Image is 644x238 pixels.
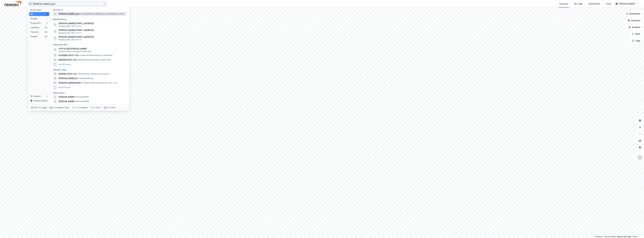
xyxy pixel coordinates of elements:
div: Google [30,17,37,20]
div: Landlord (99+) [51,41,129,47]
div: 99+ [44,13,48,15]
div: 3 [46,22,48,24]
div: 99+ [44,31,48,33]
button: Filter [629,31,643,37]
button: Tags [630,38,643,44]
button: Analysis [626,24,643,30]
a: OpenStreetMap [603,236,616,238]
span: [PERSON_NAME][STREET_ADDRESS] [58,35,126,39]
span: [PERSON_NAME][STREET_ADDRESS] [58,29,126,32]
div: Tools [606,2,611,5]
a: Mapbox [594,236,602,238]
div: tab [49,106,53,109]
span: Tenant • Painting [78,77,93,80]
span: • [78,77,79,79]
img: Z [637,155,643,160]
div: Google (1) [51,7,129,12]
button: and 96 more [58,63,71,66]
div: to close [108,106,116,109]
iframe: Chat Widget [630,225,644,238]
div: Properties (3) [51,16,129,21]
span: • [79,54,80,56]
span: • [77,73,78,75]
div: to select [93,106,101,109]
div: 99+ [44,26,48,29]
div: People (99+) [51,90,129,95]
span: [PERSON_NAME][STREET_ADDRESS] [58,22,126,25]
span: EUGENIES GATE 1 AS [58,54,78,57]
span: • [75,96,76,98]
span: Tenant • Other business serv. act. n.e.c. [82,82,117,84]
div: Recent [30,95,41,98]
button: and 96 more [58,86,71,89]
div: Kontrollprogram for chat [630,225,644,238]
span: [PERSON_NAME] BUNDT [58,81,82,85]
div: 99+ [44,35,48,38]
div: Properties [30,21,41,25]
div: 0 [46,95,48,97]
span: [PERSON_NAME] [58,100,75,103]
span: Tenant • Other letting of real estate [77,73,109,75]
span: Property • 301-220-13-0-0 [58,39,81,41]
input: Search by address, cadastre, landlords, tenants or people [32,2,103,6]
div: My Tags [574,2,583,5]
a: Improve this map [617,236,631,238]
span: [PERSON_NAME] AS [58,77,78,80]
div: Result types [30,9,49,11]
span: Property • 301-220-13-0-0 [58,32,81,34]
span: Person • [DATE] [75,96,89,98]
button: Datasets [625,18,643,23]
div: 1 [46,17,48,20]
span: • [82,82,83,84]
span: ENGENS GATE 1 AS [58,58,77,62]
div: to navigate types [54,106,70,109]
div: to toggle [38,106,47,109]
img: newsec-logo.f6e21ccffca1b3a03d2d.png [4,1,21,6]
span: STIFTELSEN [PERSON_NAME] [58,47,126,50]
div: Landlord [30,26,39,29]
div: Residential [589,2,600,5]
div: esc [103,106,108,109]
span: Person • [DATE] [75,100,89,103]
div: People [30,35,37,38]
span: Landlord • Other letting of real estate [77,59,111,61]
span: ENGENS GATE 1 AS [58,72,77,76]
span: [PERSON_NAME] [58,95,75,99]
div: Delete history [34,99,48,102]
div: All [30,12,33,16]
span: • [75,100,76,102]
span: • [80,13,81,15]
span: Landlord • Other letting of real estate [79,54,113,56]
span: Property • 301-220-12-0-0 [58,25,81,27]
span: Area • [PERSON_NAME] gate, [GEOGRAPHIC_DATA] [80,13,124,15]
div: Ctrl + k [30,106,38,109]
div: Tenants (99+) [51,67,129,72]
span: • [77,59,78,61]
span: [PERSON_NAME] gate [58,12,80,16]
span: Landlord • Other letting of real estate [58,50,91,53]
div: Discover [560,2,568,5]
div: to navigate [78,106,88,109]
button: Bookmarks [624,11,643,17]
div: Tenants [30,30,39,34]
div: [PERSON_NAME] [619,2,635,5]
